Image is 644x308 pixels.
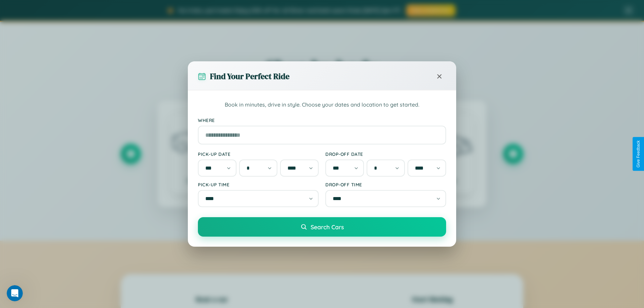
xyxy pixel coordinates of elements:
label: Drop-off Time [325,182,446,187]
h3: Find Your Perfect Ride [210,71,289,82]
label: Pick-up Time [198,182,319,187]
label: Pick-up Date [198,151,319,157]
span: Search Cars [311,223,344,231]
button: Search Cars [198,217,446,237]
label: Drop-off Date [325,151,446,157]
p: Book in minutes, drive in style. Choose your dates and location to get started. [198,101,446,109]
label: Where [198,117,446,123]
